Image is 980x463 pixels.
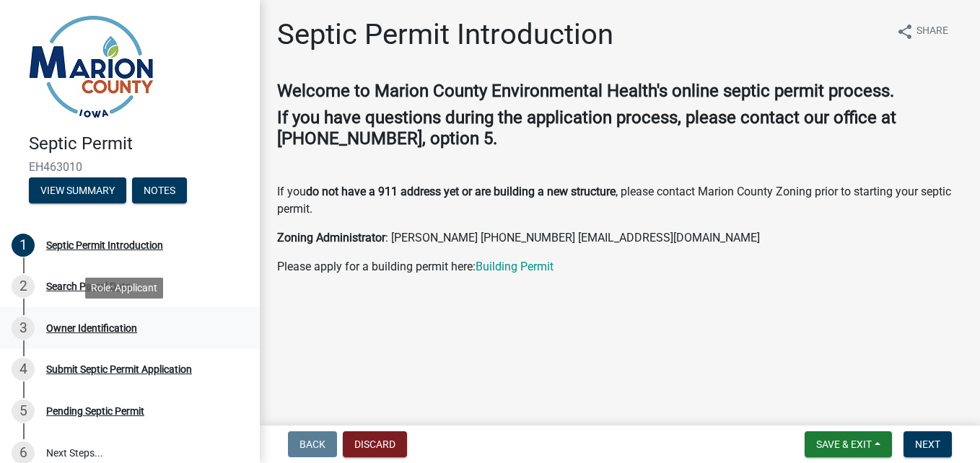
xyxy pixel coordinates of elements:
span: Save & Exit [816,438,872,450]
h4: Septic Permit [29,133,248,154]
wm-modal-confirm: Notes [132,185,187,197]
h1: Septic Permit Introduction [277,17,613,52]
button: Save & Exit [805,431,892,457]
button: Notes [132,177,187,203]
strong: If you have questions during the application process, please contact our office at [PHONE_NUMBER]... [277,107,896,149]
span: Next [915,438,940,450]
div: 4 [12,358,35,381]
div: Septic Permit Introduction [46,240,163,250]
div: 5 [12,400,35,423]
div: Owner Identification [46,323,137,333]
div: Submit Septic Permit Application [46,364,192,374]
wm-modal-confirm: Summary [29,185,126,197]
strong: Welcome to Marion County Environmental Health's online septic permit process. [277,81,894,101]
span: Back [299,438,325,450]
button: shareShare [885,17,960,45]
i: share [896,23,914,40]
strong: do not have a 911 address yet or are building a new structure [306,185,616,198]
img: Marion County, Iowa [29,15,154,118]
div: Role: Applicant [85,278,163,299]
div: Pending Septic Permit [46,406,144,416]
p: Please apply for a building permit here: [277,258,963,275]
strong: Zoning Administrator [277,231,385,244]
span: Share [916,23,948,40]
p: If you , please contact Marion County Zoning prior to starting your septic permit. [277,183,963,218]
div: Search Parcel Data [46,281,131,291]
div: 2 [12,275,35,298]
p: : [PERSON_NAME] [PHONE_NUMBER] [EMAIL_ADDRESS][DOMAIN_NAME] [277,229,963,247]
button: Next [904,431,952,457]
div: 1 [12,234,35,257]
div: 3 [12,317,35,340]
button: Discard [343,431,407,457]
button: View Summary [29,177,126,203]
button: Back [288,431,337,457]
a: Building Permit [476,260,554,273]
span: EH463010 [29,160,231,174]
